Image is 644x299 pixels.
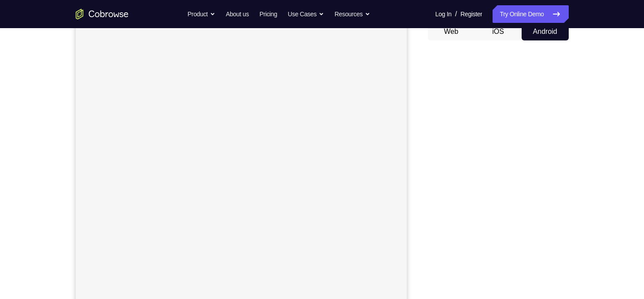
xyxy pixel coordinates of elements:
[522,23,569,40] button: Android
[493,5,568,23] a: Try Online Demo
[460,5,482,23] a: Register
[288,5,324,23] button: Use Cases
[188,5,215,23] button: Product
[435,5,452,23] a: Log In
[428,23,475,40] button: Web
[475,23,522,40] button: iOS
[335,5,370,23] button: Resources
[76,9,129,19] a: Go to the home page
[259,5,277,23] a: Pricing
[226,5,249,23] a: About us
[455,9,457,19] span: /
